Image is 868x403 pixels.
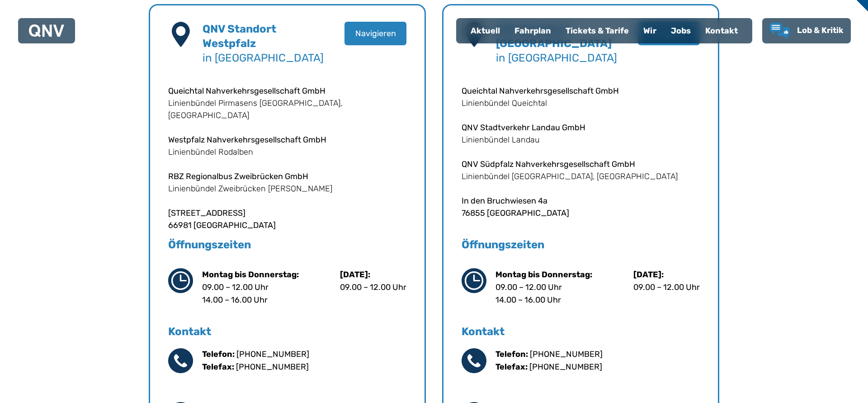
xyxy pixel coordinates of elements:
[202,349,235,359] b: Telefon:
[636,19,664,43] a: Wir
[236,349,309,359] a: [PHONE_NUMBER]
[462,171,700,183] p: Linienbündel [GEOGRAPHIC_DATA], [GEOGRAPHIC_DATA]
[168,207,406,232] p: [STREET_ADDRESS] 66981 [GEOGRAPHIC_DATA]
[202,281,299,306] p: 09.00 – 12.00 Uhr 14.00 – 16.00 Uhr
[529,362,602,372] a: [PHONE_NUMBER]
[462,85,700,97] p: Queichtal Nahverkehrsgesellschaft GmbH
[462,324,700,339] h5: Kontakt
[530,349,603,359] a: [PHONE_NUMBER]
[168,237,406,252] h5: Öffnungszeiten
[29,24,64,37] img: QNV Logo
[29,22,64,40] a: QNV Logo
[168,324,406,339] h5: Kontakt
[203,22,324,65] h4: in [GEOGRAPHIC_DATA]
[462,122,700,134] p: QNV Stadtverkehr Landau GmbH
[462,237,700,252] h5: Öffnungszeiten
[664,19,698,43] a: Jobs
[769,23,844,39] a: Lob & Kritik
[633,281,700,294] p: 09.00 – 12.00 Uhr
[168,183,406,195] p: Linienbündel Zweibrücken [PERSON_NAME]
[495,349,528,359] b: Telefon:
[495,268,592,281] p: Montag bis Donnerstag:
[462,97,700,109] p: Linienbündel Queichtal
[203,23,276,50] b: QNV Standort Westpfalz
[168,97,406,122] p: Linienbündel Pirmasens [GEOGRAPHIC_DATA], [GEOGRAPHIC_DATA]
[462,195,700,219] p: In den Bruchwiesen 4a 76855 [GEOGRAPHIC_DATA]
[698,19,745,43] a: Kontakt
[340,281,406,294] p: 09.00 – 12.00 Uhr
[507,19,558,43] a: Fahrplan
[236,362,309,372] a: [PHONE_NUMBER]
[168,85,406,97] p: Queichtal Nahverkehrsgesellschaft GmbH
[344,22,406,45] button: Navigieren
[558,19,636,43] a: Tickets & Tarife
[495,281,592,306] p: 09.00 – 12.00 Uhr 14.00 – 16.00 Uhr
[202,362,234,372] b: Telefax:
[462,158,700,171] p: QNV Südpfalz Nahverkehrsgesellschaft GmbH
[496,22,617,65] h4: in [GEOGRAPHIC_DATA]
[462,134,700,146] p: Linienbündel Landau
[340,268,406,281] p: [DATE]:
[202,268,299,281] p: Montag bis Donnerstag:
[168,146,406,158] p: Linienbündel Rodalben
[633,268,700,281] p: [DATE]:
[168,171,406,183] p: RBZ Regionalbus Zweibrücken GmbH
[463,19,507,43] a: Aktuell
[797,25,844,35] span: Lob & Kritik
[495,362,528,372] b: Telefax:
[168,134,406,146] p: Westpfalz Nahverkehrsgesellschaft GmbH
